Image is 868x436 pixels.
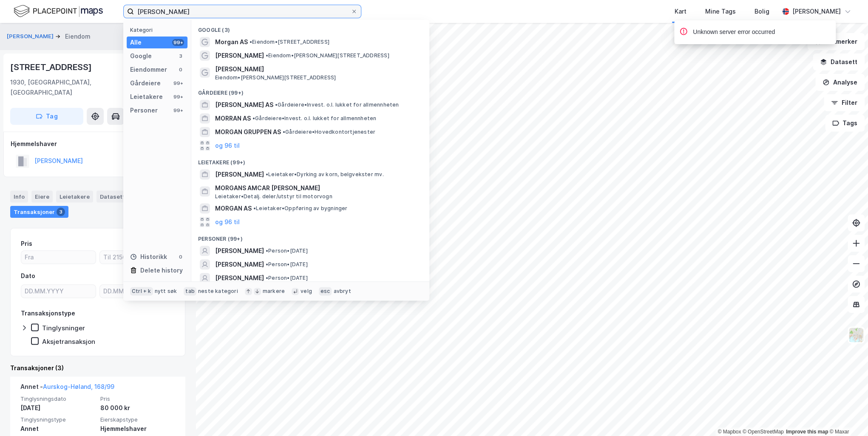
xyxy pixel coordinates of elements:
span: • [266,261,268,267]
div: Mine Tags [705,6,736,17]
span: • [266,52,268,59]
div: Aksjetransaksjon [42,338,95,346]
div: Historikk [130,252,167,262]
span: Tinglysningstype [20,416,95,423]
div: Delete history [140,265,183,276]
span: Gårdeiere • Invest. o.l. lukket for allmennheten [252,115,376,122]
a: Mapbox [718,429,741,435]
a: Improve this map [786,429,828,435]
div: Alle [130,37,142,48]
input: DD.MM.YYYY [21,285,96,298]
div: markere [263,288,285,295]
iframe: Chat Widget [825,395,868,436]
a: OpenStreetMap [743,429,784,435]
div: Hjemmelshaver [100,424,175,434]
div: Google (3) [191,20,429,35]
span: • [252,115,255,121]
div: 3 [57,208,65,216]
div: Datasett [96,191,128,203]
div: Annet - [20,382,114,395]
span: MORGAN AS [215,203,252,214]
div: Eiendommer [130,65,167,75]
div: Google [130,51,152,61]
div: Kart [675,6,686,17]
div: 0 [177,66,184,73]
span: Tinglysningsdato [20,395,95,402]
div: neste kategori [198,288,238,295]
button: og 96 til [215,141,240,151]
span: [PERSON_NAME] [215,64,419,74]
div: tab [184,287,196,295]
span: Gårdeiere • Hovedkontortjenester [283,129,375,135]
span: [PERSON_NAME] [215,51,264,61]
span: MORGANS AMCAR [PERSON_NAME] [215,183,419,193]
div: esc [319,287,332,295]
input: Fra [21,251,96,264]
span: Person • [DATE] [266,248,308,254]
span: • [266,171,268,177]
span: [PERSON_NAME] [215,259,264,270]
span: [PERSON_NAME] AS [215,100,273,110]
div: Leietakere [130,92,163,102]
span: Pris [100,395,175,402]
input: DD.MM.YYYY [100,285,174,298]
button: Tags [825,115,865,132]
button: og 96 til [215,217,240,227]
span: Eiendom • [PERSON_NAME][STREET_ADDRESS] [266,52,389,59]
div: [DATE] [20,403,95,413]
span: Eiendom • [STREET_ADDRESS] [250,39,329,45]
a: Aurskog-Høland, 168/99 [43,383,114,390]
span: Leietaker • Dyrking av korn, belgvekster mv. [266,171,384,178]
div: Hjemmelshaver [11,139,185,149]
div: 99+ [172,39,184,46]
span: Leietaker • Oppføring av bygninger [253,205,348,212]
button: Datasett [813,53,865,70]
div: Eiere [31,191,53,203]
div: [PERSON_NAME] [792,6,841,17]
div: 0 [177,253,184,260]
span: Morgan AS [215,37,248,47]
div: 99+ [172,93,184,100]
div: [STREET_ADDRESS] [10,60,94,74]
span: Eiendom • [PERSON_NAME][STREET_ADDRESS] [215,74,336,81]
span: [PERSON_NAME] [215,169,264,180]
button: [PERSON_NAME] [7,32,55,41]
span: • [266,248,268,254]
span: Gårdeiere • Invest. o.l. lukket for allmennheten [275,101,399,108]
span: Eierskapstype [100,416,175,423]
div: Gårdeiere (99+) [191,83,429,98]
div: Gårdeiere [130,78,161,88]
img: logo.f888ab2527a4732fd821a326f86c7f29.svg [14,4,103,19]
span: • [283,129,285,135]
span: • [253,205,256,211]
div: 99+ [172,107,184,114]
span: • [250,39,252,45]
div: Transaksjoner (3) [10,363,185,373]
span: Person • [DATE] [266,275,308,281]
div: Info [10,191,28,203]
div: Kontrollprogram for chat [825,395,868,436]
div: Leietakere [56,191,93,203]
span: • [275,101,278,108]
div: 99+ [172,80,184,87]
span: Leietaker • Detalj. deler/utstyr til motorvogn [215,193,332,200]
input: Til 2150000 [100,251,174,264]
div: Unknown server error occurred [693,27,775,37]
button: Filter [824,94,865,111]
div: Bolig [755,6,769,17]
div: velg [301,288,312,295]
div: nytt søk [155,288,177,295]
span: [PERSON_NAME] [215,246,264,256]
div: 80 000 kr [100,403,175,413]
span: MORGAN GRUPPEN AS [215,127,281,137]
input: Søk på adresse, matrikkel, gårdeiere, leietakere eller personer [134,5,351,18]
span: MORRAN AS [215,113,251,124]
div: Annet [20,424,95,434]
div: Dato [21,271,35,281]
div: 1930, [GEOGRAPHIC_DATA], [GEOGRAPHIC_DATA] [10,77,126,98]
div: Eiendom [65,31,91,42]
button: Analyse [815,74,865,91]
div: Transaksjonstype [21,308,75,318]
div: avbryt [333,288,351,295]
button: Tag [10,108,83,125]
